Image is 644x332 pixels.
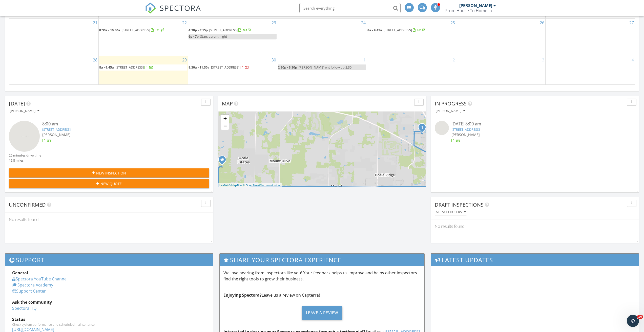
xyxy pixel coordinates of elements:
[271,19,277,27] a: Go to September 23, 2025
[10,109,39,113] div: [PERSON_NAME]
[228,184,242,187] a: © MapTiler
[181,19,188,27] a: Go to September 22, 2025
[42,121,193,127] div: 8:00 am
[189,65,210,70] span: 8:30a - 11:30a
[9,168,209,178] button: New Inspection
[5,213,213,226] div: No results found
[189,28,208,32] span: 4:30p - 5:15p
[9,18,98,56] td: Go to September 21, 2025
[223,292,421,298] p: Leave us a review on Capterra!
[9,121,209,163] a: 8:00 am [STREET_ADDRESS] [PERSON_NAME] 25 minutes drive time 12.8 miles
[209,28,238,32] span: [STREET_ADDRESS]
[456,18,545,56] td: Go to September 26, 2025
[99,28,120,32] span: 8:30a - 10:30a
[220,254,424,266] h3: Share Your Spectora Experience
[189,34,199,39] span: 6p - 7p
[435,201,484,208] span: Draft Inspections
[9,56,98,84] td: Go to September 28, 2025
[367,56,456,84] td: Go to October 2, 2025
[189,64,277,71] a: 8:30a - 11:30a [STREET_ADDRESS]
[299,3,401,13] input: Search everything...
[99,65,153,70] a: 8a - 9:45a [STREET_ADDRESS]
[421,126,423,129] i: 1
[435,100,467,107] span: In Progress
[200,34,227,39] span: Stars parent night
[12,305,36,311] a: Spectora HQ
[299,65,351,70] span: [PERSON_NAME] ent follow up 2:30
[99,65,114,70] span: 8a - 9:45a
[367,27,455,33] a: 8a - 9:45a [STREET_ADDRESS]
[546,56,635,84] td: Go to October 4, 2025
[145,3,156,14] img: The Best Home Inspection Software - Spectora
[223,292,262,298] strong: Enjoying Spectora?
[145,7,201,17] a: SPECTORA
[451,127,480,132] a: [STREET_ADDRESS]
[631,56,635,64] a: Go to October 4, 2025
[431,254,639,266] h3: Latest Updates
[160,3,201,13] span: SPECTORA
[9,153,41,158] div: 25 minutes drive time
[9,121,40,152] img: streetview
[9,100,25,107] span: [DATE]
[189,28,252,32] a: 4:30p - 5:15p [STREET_ADDRESS]
[9,108,40,115] button: [PERSON_NAME]
[362,56,367,64] a: Go to October 1, 2025
[445,8,496,13] div: From House To Home Inspections
[459,3,492,8] div: [PERSON_NAME]
[218,183,282,188] div: |
[222,100,233,107] span: Map
[436,210,466,214] div: All schedulers
[98,56,188,84] td: Go to September 29, 2025
[12,322,206,326] div: Check system performance and scheduled maintenance.
[92,56,98,64] a: Go to September 28, 2025
[42,132,71,137] span: [PERSON_NAME]
[367,28,382,32] span: 8a - 9:45a
[422,127,425,130] div: 3151 NW 44th Ave 5, Ocala, FL 34482
[222,160,225,163] div: 1015 NW 125th Ave, Ocala FL 34482
[12,282,53,288] a: Spectora Academy
[189,27,277,33] a: 4:30p - 5:15p [STREET_ADDRESS]
[100,181,122,186] span: New Quote
[456,56,545,84] td: Go to October 3, 2025
[188,56,277,84] td: Go to September 30, 2025
[5,254,213,266] h3: Support
[99,64,187,71] a: 8a - 9:45a [STREET_ADDRESS]
[452,56,456,64] a: Go to October 2, 2025
[9,201,46,208] span: Unconfirmed
[99,27,187,33] a: 8:30a - 10:30a [STREET_ADDRESS]
[384,28,412,32] span: [STREET_ADDRESS]
[221,115,229,122] a: Zoom in
[99,28,164,32] a: 8:30a - 10:30a [STREET_ADDRESS]
[451,132,480,137] span: [PERSON_NAME]
[435,121,449,135] img: streetview
[277,56,367,84] td: Go to October 1, 2025
[219,184,228,187] a: Leaflet
[367,28,426,32] a: 8a - 9:45a [STREET_ADDRESS]
[189,65,249,70] a: 8:30a - 11:30a [STREET_ADDRESS]
[223,270,421,282] p: We love hearing from inspectors like you! Your feedback helps us improve and helps other inspecto...
[122,28,150,32] span: [STREET_ADDRESS]
[12,316,206,322] div: Status
[435,108,466,115] button: [PERSON_NAME]
[449,19,456,27] a: Go to September 25, 2025
[98,18,188,56] td: Go to September 22, 2025
[12,276,68,282] a: Spectora YouTube Channel
[360,19,367,27] a: Go to September 24, 2025
[637,315,643,319] span: 10
[12,270,28,276] strong: General
[12,288,46,294] a: Support Center
[9,158,41,163] div: 12.8 miles
[221,122,229,130] a: Zoom out
[271,56,277,64] a: Go to September 30, 2025
[539,19,545,27] a: Go to September 26, 2025
[436,109,465,113] div: [PERSON_NAME]
[42,127,71,132] a: [STREET_ADDRESS]
[451,121,618,127] div: [DATE] 8:00 am
[12,299,206,305] div: Ask the community
[302,306,342,320] div: Leave a Review
[431,219,639,233] div: No results found
[243,184,281,187] a: © OpenStreetMap contributors
[115,65,144,70] span: [STREET_ADDRESS]
[541,56,545,64] a: Go to October 3, 2025
[211,65,239,70] span: [STREET_ADDRESS]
